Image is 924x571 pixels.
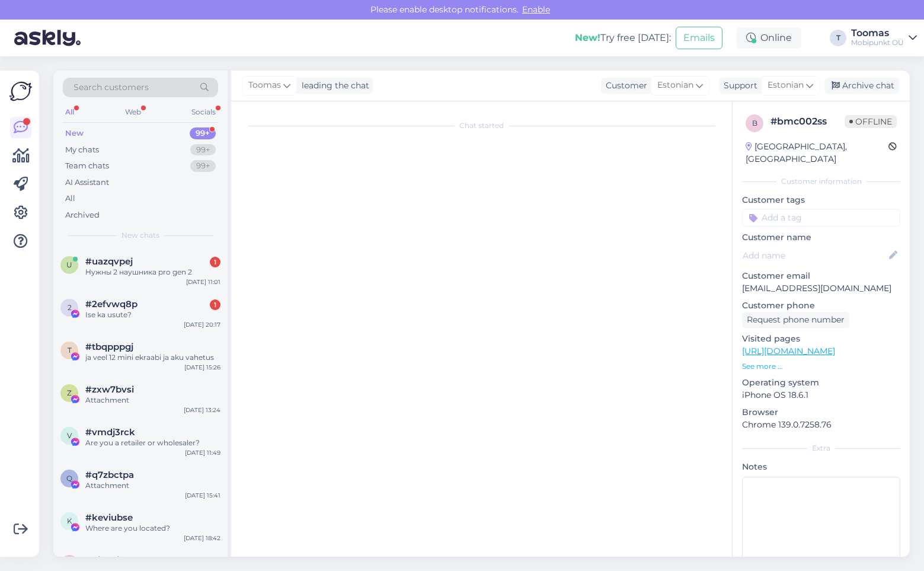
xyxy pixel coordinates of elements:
p: Visited pages [742,333,900,345]
input: Add a tag [742,209,900,227]
span: #q7zbctpa [85,470,134,480]
span: Estonian [768,79,804,92]
span: #tbqpppgj [85,342,133,352]
div: Archive chat [824,78,899,94]
span: #uazqvpej [85,256,133,267]
span: b [752,119,757,127]
p: [EMAIL_ADDRESS][DOMAIN_NAME] [742,282,900,295]
b: New! [575,32,600,43]
div: [DATE] 20:17 [184,320,220,329]
div: ja veel 12 mini ekraabi ja aku vahetus [85,352,220,363]
div: 99+ [190,160,216,172]
div: # bmc002ss [770,114,845,129]
p: iPhone OS 18.6.1 [742,389,900,401]
span: Offline [845,115,897,128]
div: Where are you located? [85,523,220,534]
span: 2 [68,303,72,312]
span: Search customers [73,81,149,94]
span: #vmdj3rck [85,427,135,438]
div: [DATE] 11:01 [186,277,220,286]
div: T [830,30,846,46]
div: [DATE] 11:49 [185,448,220,457]
div: Extra [742,443,900,454]
span: k [67,516,72,525]
span: q [66,474,72,483]
div: Attachment [85,395,220,406]
div: New [65,127,84,139]
span: New chats [122,230,159,241]
span: Estonian [657,79,693,92]
div: Web [123,104,143,120]
div: Customer [601,79,647,92]
div: Mobipunkt OÜ [851,38,904,47]
div: 99+ [190,127,216,139]
span: v [67,431,72,440]
div: Ise ka usute? [85,310,220,320]
div: leading the chat [297,79,369,92]
span: u [66,260,72,269]
div: Try free [DATE]: [575,31,671,45]
div: Attachment [85,480,220,491]
div: Archived [65,209,100,221]
div: All [65,193,75,205]
p: Customer phone [742,299,900,312]
span: #keviubse [85,512,133,523]
div: Toomas [851,28,904,38]
div: [DATE] 13:24 [184,406,220,414]
div: [DATE] 18:42 [184,534,220,543]
div: Socials [189,104,218,120]
div: My chats [65,144,99,156]
span: t [68,346,72,355]
div: All [63,104,76,120]
input: Add name [743,249,887,262]
div: [DATE] 15:26 [184,363,220,372]
div: Нужны 2 наушника pro gen 2 [85,267,220,277]
div: 1 [210,299,220,310]
span: Enable [519,4,554,15]
p: Customer tags [742,194,900,206]
div: Are you a retailer or wholesaler? [85,438,220,448]
div: Team chats [65,160,109,172]
div: Chat started [243,120,720,131]
div: Online [737,27,801,49]
div: [GEOGRAPHIC_DATA], [GEOGRAPHIC_DATA] [746,141,888,165]
img: Askly Logo [9,80,32,103]
p: Chrome 139.0.7258.76 [742,419,900,431]
span: Toomas [248,79,281,92]
p: Customer email [742,270,900,282]
p: See more ... [742,361,900,372]
div: [DATE] 15:41 [185,491,220,500]
p: Operating system [742,377,900,389]
button: Emails [676,27,722,49]
div: Request phone number [742,312,849,328]
div: Customer information [742,176,900,187]
span: #2efvwq8p [85,299,138,310]
div: Support [719,79,757,92]
a: ToomasMobipunkt OÜ [851,28,917,47]
span: z [67,388,72,397]
span: #zxw7bvsi [85,384,134,395]
p: Customer name [742,231,900,244]
p: Browser [742,406,900,419]
span: #hi6vpidd [85,555,131,566]
div: AI Assistant [65,177,109,189]
p: Notes [742,461,900,473]
div: 99+ [190,144,216,156]
div: 1 [210,257,220,267]
a: [URL][DOMAIN_NAME] [742,346,835,356]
